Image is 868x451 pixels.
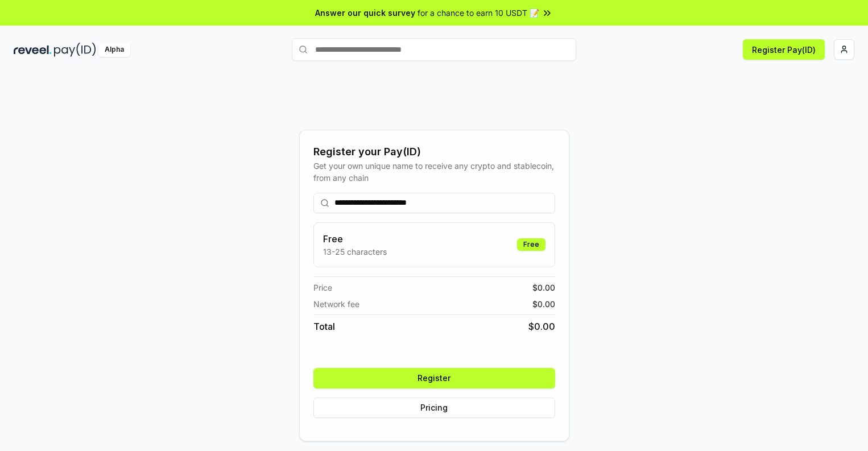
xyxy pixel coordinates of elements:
[323,246,387,258] p: 13-25 characters
[313,398,555,418] button: Pricing
[14,43,52,57] img: reveel_dark
[313,320,335,333] span: Total
[54,43,96,57] img: pay_id
[313,368,555,388] button: Register
[532,298,555,310] span: $ 0.00
[323,232,387,246] h3: Free
[313,160,555,184] div: Get your own unique name to receive any crypto and stablecoin, from any chain
[313,282,332,293] span: Price
[528,320,555,333] span: $ 0.00
[743,39,825,60] button: Register Pay(ID)
[98,43,130,57] div: Alpha
[313,144,555,160] div: Register your Pay(ID)
[517,238,545,251] div: Free
[418,7,539,19] span: for a chance to earn 10 USDT 📝
[315,7,415,19] span: Answer our quick survey
[532,282,555,293] span: $ 0.00
[313,298,359,310] span: Network fee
